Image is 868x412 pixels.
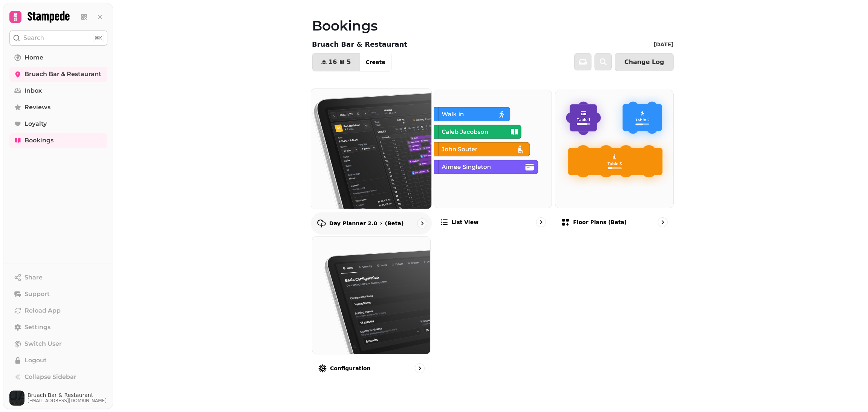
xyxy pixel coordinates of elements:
span: Share [24,273,43,282]
button: Search⌘K [9,31,107,46]
button: User avatarBruach Bar & Restaurant[EMAIL_ADDRESS][DOMAIN_NAME] [9,391,107,406]
p: Floor Plans (beta) [573,218,627,226]
p: Bruach Bar & Restaurant [312,39,407,50]
button: Support [9,287,107,302]
span: Loyalty [24,119,47,128]
a: Settings [9,320,107,335]
span: Switch User [24,339,62,348]
span: Logout [24,356,47,365]
img: Day Planner 2.0 ⚡ (Beta) [305,82,437,215]
button: 165 [312,53,360,71]
img: List view [434,90,552,208]
a: Home [9,50,107,65]
svg: go to [659,218,666,226]
a: Bookings [9,133,107,148]
div: ⌘K [93,34,104,42]
span: Home [24,53,43,62]
svg: go to [418,220,426,227]
svg: go to [416,365,423,372]
svg: go to [537,218,545,226]
button: Logout [9,353,107,368]
span: Bookings [24,136,53,145]
span: Reload App [24,306,61,315]
span: Settings [24,323,50,332]
button: Share [9,270,107,285]
a: Loyalty [9,116,107,131]
a: Reviews [9,100,107,115]
a: Bruach Bar & Restaurant [9,67,107,82]
button: Change Log [615,53,674,71]
p: Configuration [330,365,371,372]
span: 5 [347,59,351,65]
a: List viewList view [434,90,552,233]
p: List view [452,218,478,226]
span: Bruach Bar & Restaurant [24,70,101,79]
img: User avatar [9,391,24,406]
button: Collapse Sidebar [9,369,107,385]
img: Configuration [312,237,430,354]
p: [DATE] [654,41,674,48]
span: Reviews [24,103,50,112]
span: [EMAIL_ADDRESS][DOMAIN_NAME] [28,398,107,404]
a: Inbox [9,83,107,98]
button: Switch User [9,336,107,351]
span: Change Log [624,59,664,65]
span: 16 [329,59,337,65]
span: Collapse Sidebar [24,372,76,381]
span: Create [365,60,385,65]
button: Reload App [9,303,107,318]
p: Day Planner 2.0 ⚡ (Beta) [329,220,404,227]
span: Support [24,290,50,299]
a: Floor Plans (beta)Floor Plans (beta) [555,90,674,233]
a: Day Planner 2.0 ⚡ (Beta)Day Planner 2.0 ⚡ (Beta) [311,88,432,234]
img: Floor Plans (beta) [555,90,673,208]
a: ConfigurationConfiguration [312,236,431,380]
button: Create [359,53,391,71]
span: Inbox [24,86,42,95]
span: Bruach Bar & Restaurant [28,392,107,398]
p: Search [23,34,44,43]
